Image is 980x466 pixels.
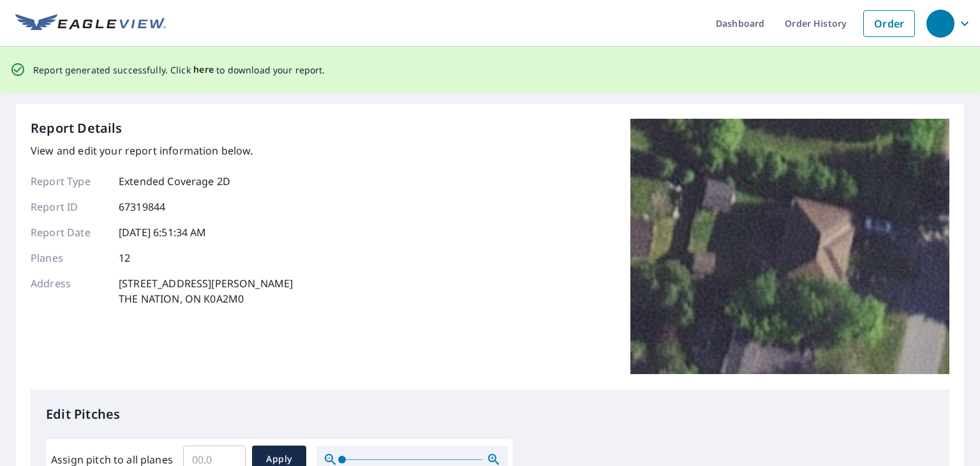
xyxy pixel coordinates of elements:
img: EV Logo [15,14,166,33]
img: Top image [630,119,949,374]
p: Report Type [31,174,107,189]
p: Address [31,276,107,306]
button: here [193,62,214,78]
p: Report ID [31,199,107,214]
p: View and edit your report information below. [31,143,293,158]
p: Planes [31,250,107,266]
p: Report Date [31,225,107,240]
p: [DATE] 6:51:34 AM [119,225,207,240]
p: [STREET_ADDRESS][PERSON_NAME] THE NATION, ON K0A2M0 [119,276,293,306]
p: Extended Coverage 2D [119,174,230,189]
p: Edit Pitches [46,405,934,424]
p: 67319844 [119,199,165,214]
p: Report generated successfully. Click to download your report. [33,62,325,78]
p: 12 [119,250,130,266]
a: Order [863,10,915,37]
p: Report Details [31,119,122,138]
